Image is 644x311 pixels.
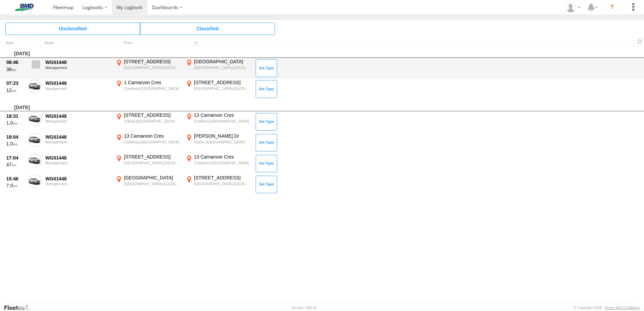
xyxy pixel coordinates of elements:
i: ? [607,2,617,13]
div: [STREET_ADDRESS] [124,154,181,160]
div: 12 [6,87,25,93]
div: [GEOGRAPHIC_DATA],[GEOGRAPHIC_DATA] [124,65,181,70]
div: Version: 306.00 [291,306,317,310]
div: 7.0 [6,182,25,188]
div: Russell Shearing [563,2,583,12]
div: WG01448 [45,113,111,119]
div: 13 Carnarvon Cres [194,154,251,160]
div: [PERSON_NAME] Dr [194,133,251,139]
label: Click to View Event Location [115,154,182,173]
label: Click to View Event Location [185,112,252,132]
div: [STREET_ADDRESS] [194,79,251,85]
div: 18:31 [6,113,25,119]
div: [GEOGRAPHIC_DATA] [194,59,251,65]
button: Click to Set [256,155,277,172]
div: Yokine,[GEOGRAPHIC_DATA] [194,140,251,144]
span: Refresh [636,38,644,45]
div: Yokine,[GEOGRAPHIC_DATA] [124,119,181,124]
div: Management [45,140,111,144]
div: © Copyright 2025 - [573,306,640,310]
div: [GEOGRAPHIC_DATA],[GEOGRAPHIC_DATA] [194,181,251,186]
div: 18:04 [6,134,25,140]
div: WG01448 [45,155,111,161]
button: Click to Set [256,176,277,193]
div: Management [45,161,111,165]
label: Click to View Event Location [185,175,252,194]
a: Visit our Website [4,304,35,311]
div: WG01448 [45,59,111,65]
label: Click to View Event Location [115,59,182,78]
div: 13 Carnarvon Cres [124,133,181,139]
div: Asset [44,41,112,45]
div: 1.0 [6,120,25,126]
div: 38 [6,66,25,72]
button: Click to Set [256,80,277,98]
div: Management [45,66,111,70]
div: 08:46 [6,59,25,65]
button: Click to Set [256,113,277,131]
button: Click to Set [256,134,277,151]
div: WG01448 [45,134,111,140]
div: [STREET_ADDRESS] [124,59,181,65]
label: Click to View Event Location [185,79,252,99]
div: Coolbinia,[GEOGRAPHIC_DATA] [194,119,251,124]
span: Click to view Unclassified Trips [5,23,140,35]
div: 13 Carnarvon Cres [194,112,251,118]
div: Management [45,182,111,186]
div: Coolbinia,[GEOGRAPHIC_DATA] [124,86,181,91]
div: To [185,41,252,45]
label: Click to View Event Location [185,59,252,78]
div: [GEOGRAPHIC_DATA],[GEOGRAPHIC_DATA] [194,86,251,91]
div: [GEOGRAPHIC_DATA],[GEOGRAPHIC_DATA] [124,161,181,165]
div: 17:04 [6,155,25,161]
div: [STREET_ADDRESS] [124,112,181,118]
img: bmd-logo.svg [7,4,42,11]
div: From [115,41,182,45]
div: Click to Sort [5,41,26,45]
span: Click to view Classified Trips [140,23,275,35]
div: [GEOGRAPHIC_DATA],[GEOGRAPHIC_DATA] [194,65,251,70]
div: [GEOGRAPHIC_DATA],[GEOGRAPHIC_DATA] [124,181,181,186]
div: Management [45,119,111,123]
div: [STREET_ADDRESS] [194,175,251,181]
button: Click to Set [256,59,277,77]
div: Coolbinia,[GEOGRAPHIC_DATA] [124,140,181,144]
label: Click to View Event Location [185,154,252,173]
div: Coolbinia,[GEOGRAPHIC_DATA] [194,161,251,165]
a: Terms and Conditions [605,306,640,310]
div: WG01448 [45,80,111,86]
label: Click to View Event Location [185,133,252,152]
div: 47 [6,162,25,168]
div: Management [45,87,111,91]
label: Click to View Event Location [115,79,182,99]
div: 07:23 [6,80,25,86]
div: WG01448 [45,176,111,182]
label: Click to View Event Location [115,112,182,132]
label: Click to View Event Location [115,175,182,194]
div: 15:46 [6,176,25,182]
div: [GEOGRAPHIC_DATA] [124,175,181,181]
div: 1 Carnarvon Cres [124,79,181,85]
label: Click to View Event Location [115,133,182,152]
div: 1.0 [6,141,25,147]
